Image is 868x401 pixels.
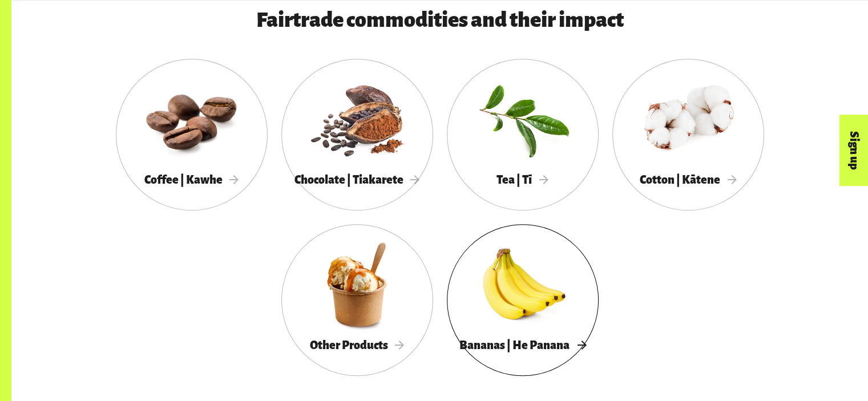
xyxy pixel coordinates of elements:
[496,173,548,186] span: Tea | Tī
[612,59,764,210] a: Cotton | Kātene
[640,173,737,186] span: Cotton | Kātene
[447,59,599,210] a: Tea | Tī
[459,339,586,351] span: Bananas | He Panana
[150,9,730,31] h3: Fairtrade commodities and their impact
[447,224,599,376] a: Bananas | He Panana
[310,339,405,351] span: Other Products
[281,59,433,210] a: Chocolate | Tiakarete
[294,173,420,186] span: Chocolate | Tiakarete
[116,59,268,210] a: Coffee | Kawhe
[144,173,239,186] span: Coffee | Kawhe
[281,224,433,376] a: Other Products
